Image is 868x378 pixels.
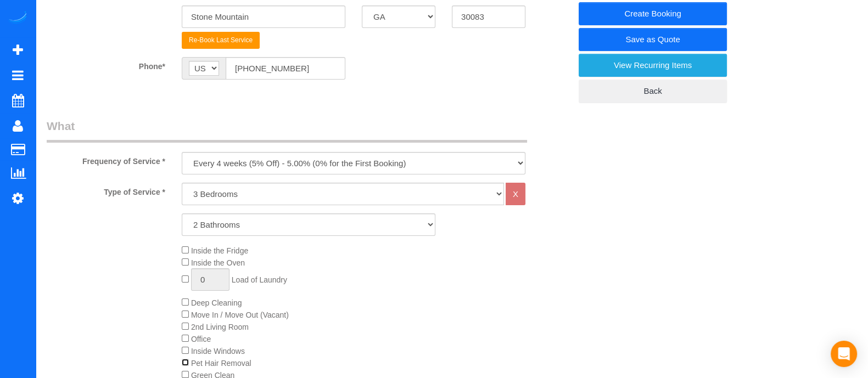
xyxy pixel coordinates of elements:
[38,183,173,198] label: Type of Service *
[38,152,173,167] label: Frequency of Service *
[232,275,287,284] span: Load of Laundry
[38,57,173,72] label: Phone*
[191,323,249,331] span: 2nd Living Room
[579,54,727,77] a: View Recurring Items
[579,2,727,25] a: Create Booking
[579,28,727,51] a: Save as Quote
[191,298,242,307] span: Deep Cleaning
[47,118,527,143] legend: What
[226,57,345,80] input: Phone*
[191,246,248,255] span: Inside the Fridge
[191,311,289,319] span: Move In / Move Out (Vacant)
[191,359,251,368] span: Pet Hair Removal
[182,32,260,49] button: Re-Book Last Service
[191,258,245,267] span: Inside the Oven
[452,5,525,28] input: Zip Code*
[7,11,29,26] img: Automaid Logo
[579,80,727,103] a: Back
[191,347,245,356] span: Inside Windows
[191,335,211,343] span: Office
[182,5,345,28] input: City*
[831,341,857,367] div: Open Intercom Messenger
